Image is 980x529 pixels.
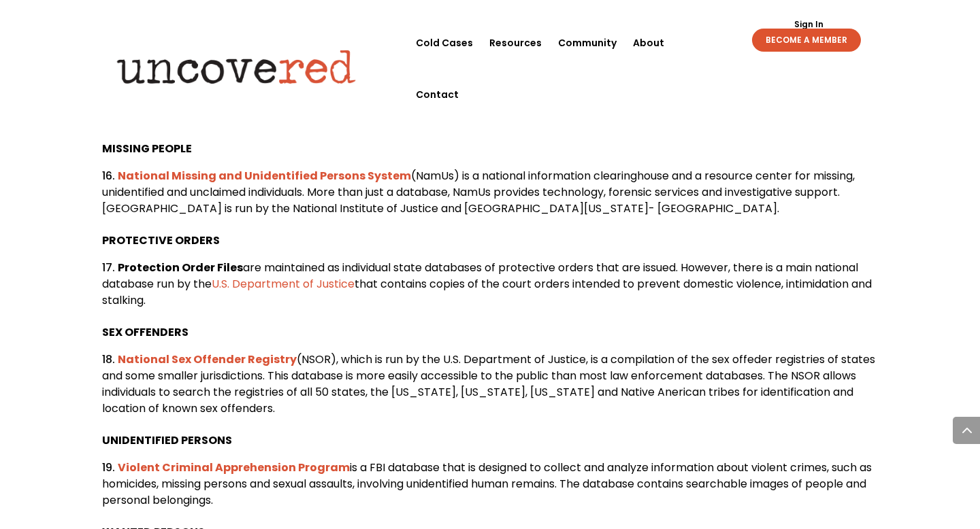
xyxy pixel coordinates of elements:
[105,40,367,93] img: Uncovered logo
[102,276,872,308] span: that contains copies of the court orders intended to prevent domestic violence, intimidation and ...
[102,352,875,416] span: (NSOR), which is run by the U.S. Department of Justice, is a compilation of the sex offeder regis...
[102,168,855,216] span: (NamUs) is a national information clearinghouse and a resource center for missing, unidentified a...
[118,168,411,184] a: National Missing and Unidentified Persons System
[416,69,459,120] a: Contact
[102,141,192,156] b: MISSING PEOPLE
[558,17,617,69] a: Community
[102,324,189,340] b: SEX OFFENDERS
[212,276,355,292] a: U.S. Department of Justice
[633,17,664,69] a: About
[102,233,220,248] b: PROTECTIVE ORDERS
[416,17,473,69] a: Cold Cases
[489,17,542,69] a: Resources
[102,260,858,292] span: are maintained as individual state databases of protective orders that are issued. However, there...
[102,432,232,448] b: UNIDENTIFIED PERSONS
[752,29,861,52] a: BECOME A MEMBER
[787,20,831,29] a: Sign In
[118,352,297,367] a: National Sex Offender Registry
[102,460,872,508] span: is a FBI database that is designed to collect and analyze information about violent crimes, such ...
[118,460,350,475] a: Violent Criminal Apprehension Program
[118,260,243,275] b: Protection Order Files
